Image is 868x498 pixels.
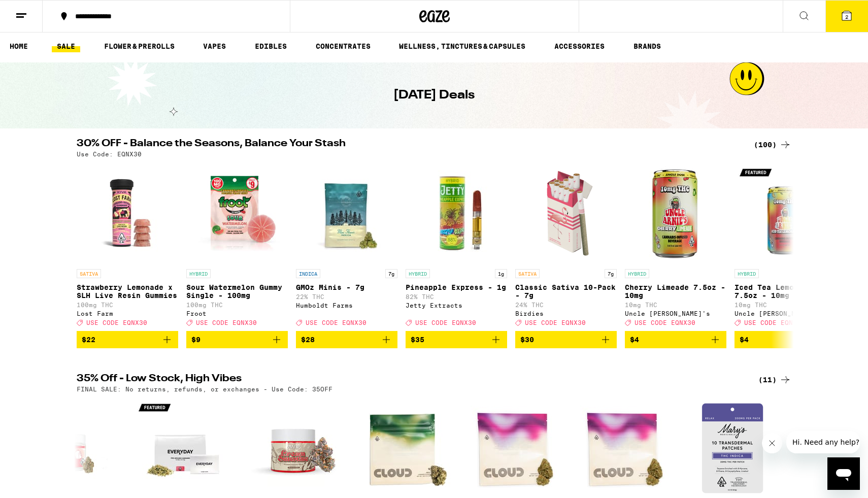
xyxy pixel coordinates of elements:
[625,331,726,348] button: Add to bag
[495,269,507,278] p: 1g
[77,331,178,348] button: Add to bag
[415,319,476,326] span: USE CODE EQNX30
[296,269,320,278] p: INDICA
[515,310,617,317] div: Birdies
[515,269,540,278] p: SATIVA
[605,269,617,278] p: 7g
[762,433,782,453] iframe: Close message
[625,269,649,278] p: HYBRID
[549,40,610,52] a: ACCESSORIES
[77,151,142,157] p: Use Code: EQNX30
[630,336,639,344] span: $4
[525,319,586,326] span: USE CODE EQNX30
[82,336,95,344] span: $22
[77,162,178,331] a: Open page for Strawberry Lemonade x SLH Live Resin Gummies from Lost Farm
[411,336,424,344] span: $35
[196,319,257,326] span: USE CODE EQNX30
[77,162,178,264] img: Lost Farm - Strawberry Lemonade x SLH Live Resin Gummies
[5,40,33,52] a: HOME
[393,87,475,104] h1: [DATE] Deals
[77,269,101,278] p: SATIVA
[296,162,397,331] a: Open page for GMOz Minis - 7g from Humboldt Farms
[628,40,666,52] a: BRANDS
[394,40,530,52] a: WELLNESS, TINCTURES & CAPSULES
[735,162,836,331] a: Open page for Iced Tea Lemonade 7.5oz - 10mg from Uncle Arnie's
[406,331,507,348] button: Add to bag
[77,139,742,151] h2: 30% OFF - Balance the Seasons, Balance Your Stash
[186,162,288,264] img: Froot - Sour Watermelon Gummy Single - 100mg
[520,336,534,344] span: $30
[311,40,376,52] a: CONCENTRATES
[77,302,178,308] p: 100mg THC
[515,331,617,348] button: Add to bag
[786,431,860,453] iframe: Message from company
[250,40,292,52] a: EDIBLES
[515,283,617,300] p: Classic Sativa 10-Pack - 7g
[301,336,315,344] span: $28
[735,310,836,317] div: Uncle [PERSON_NAME]'s
[515,302,617,308] p: 24% THC
[625,310,726,317] div: Uncle [PERSON_NAME]'s
[77,283,178,300] p: Strawberry Lemonade x SLH Live Resin Gummies
[186,331,288,348] button: Add to bag
[754,139,791,151] a: (100)
[406,162,507,264] img: Jetty Extracts - Pineapple Express - 1g
[740,336,749,344] span: $4
[296,302,397,309] div: Humboldt Farms
[86,319,147,326] span: USE CODE EQNX30
[406,162,507,331] a: Open page for Pineapple Express - 1g from Jetty Extracts
[296,293,397,300] p: 22% THC
[186,162,288,331] a: Open page for Sour Watermelon Gummy Single - 100mg from Froot
[186,302,288,308] p: 100mg THC
[735,162,836,264] img: Uncle Arnie's - Iced Tea Lemonade 7.5oz - 10mg
[296,283,397,291] p: GMOz Minis - 7g
[186,283,288,300] p: Sour Watermelon Gummy Single - 100mg
[625,162,726,264] img: Uncle Arnie's - Cherry Limeade 7.5oz - 10mg
[77,310,178,317] div: Lost Farm
[635,319,695,326] span: USE CODE EQNX30
[191,336,201,344] span: $9
[625,283,726,300] p: Cherry Limeade 7.5oz - 10mg
[406,283,507,291] p: Pineapple Express - 1g
[735,269,759,278] p: HYBRID
[735,331,836,348] button: Add to bag
[625,302,726,308] p: 10mg THC
[825,1,868,32] button: 2
[186,269,211,278] p: HYBRID
[52,40,80,52] a: SALE
[625,162,726,331] a: Open page for Cherry Limeade 7.5oz - 10mg from Uncle Arnie's
[198,40,231,52] a: VAPES
[406,269,430,278] p: HYBRID
[186,310,288,317] div: Froot
[515,162,617,264] img: Birdies - Classic Sativa 10-Pack - 7g
[77,374,742,386] h2: 35% Off - Low Stock, High Vibes
[77,386,332,392] p: FINAL SALE: No returns, refunds, or exchanges - Use Code: 35OFF
[845,14,848,20] span: 2
[99,40,180,52] a: FLOWER & PREROLLS
[735,283,836,300] p: Iced Tea Lemonade 7.5oz - 10mg
[296,331,397,348] button: Add to bag
[406,293,507,300] p: 82% THC
[735,302,836,308] p: 10mg THC
[515,162,617,331] a: Open page for Classic Sativa 10-Pack - 7g from Birdies
[744,319,805,326] span: USE CODE EQNX30
[758,374,791,386] a: (11)
[406,302,507,309] div: Jetty Extracts
[385,269,397,278] p: 7g
[306,319,366,326] span: USE CODE EQNX30
[296,162,397,264] img: Humboldt Farms - GMOz Minis - 7g
[827,457,860,490] iframe: Button to launch messaging window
